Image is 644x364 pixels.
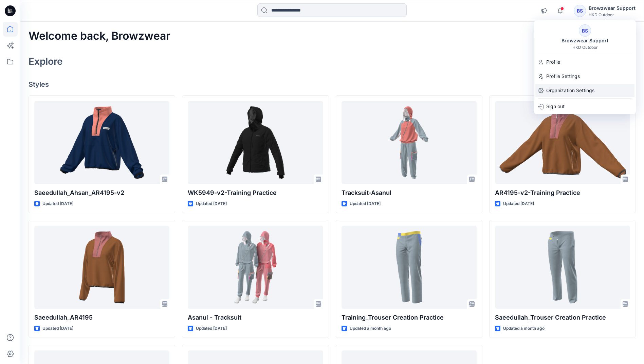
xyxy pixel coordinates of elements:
p: Profile Settings [546,70,580,83]
p: Updated [DATE] [196,200,227,207]
h2: Welcome back, Browzwear [29,30,170,42]
a: Asanul - Tracksuit [188,226,323,309]
h4: Styles [29,80,636,88]
a: Profile Settings [534,70,636,83]
h2: Explore [29,56,63,67]
p: Updated a month ago [503,325,545,332]
div: BS [574,5,586,17]
p: Profile [546,56,560,68]
p: Updated [DATE] [42,325,73,332]
p: Updated [DATE] [350,200,381,207]
a: WK5949-v2-Training Practice [188,101,323,184]
a: Saeedullah_Ahsan_AR4195-v2 [34,101,169,184]
a: Organization Settings [534,84,636,97]
p: Training_Trouser Creation Practice [342,313,477,322]
div: HKD Outdoor [572,45,597,50]
p: Updated [DATE] [503,200,534,207]
p: Saeedullah_Ahsan_AR4195-v2 [34,188,169,198]
p: Updated [DATE] [42,200,73,207]
p: AR4195-v2-Training Practice [495,188,630,198]
div: Browzwear Support [589,4,636,12]
p: WK5949-v2-Training Practice [188,188,323,198]
p: Saeedullah_AR4195 [34,313,169,322]
p: Updated a month ago [350,325,391,332]
p: Asanul - Tracksuit [188,313,323,322]
a: Profile [534,56,636,68]
a: Saeedullah_AR4195 [34,226,169,309]
p: Tracksuit-Asanul [342,188,477,198]
p: Saeedullah_Trouser Creation Practice [495,313,630,322]
a: Training_Trouser Creation Practice [342,226,477,309]
a: Saeedullah_Trouser Creation Practice [495,226,630,309]
p: Organization Settings [546,84,594,97]
p: Updated [DATE] [196,325,227,332]
div: BS [579,24,591,37]
div: Browzwear Support [557,37,612,45]
a: AR4195-v2-Training Practice [495,101,630,184]
p: Sign out [546,100,565,113]
div: HKD Outdoor [589,12,636,17]
a: Tracksuit-Asanul [342,101,477,184]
